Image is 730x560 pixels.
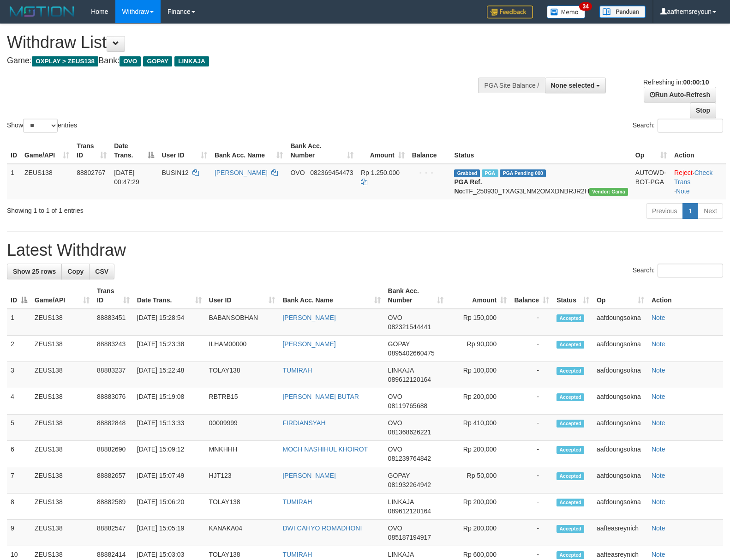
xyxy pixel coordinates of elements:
[487,6,533,18] img: Feedback.jpg
[388,455,431,462] span: Copy 081239764842 to clipboard
[279,283,384,309] th: Bank Acc. Name: activate to sort column ascending
[361,169,400,176] span: Rp 1.250.000
[388,551,414,558] span: LINKAJA
[388,367,414,374] span: LINKAJA
[31,441,93,467] td: ZEUS138
[287,138,357,164] th: Bank Acc. Number: activate to sort column ascending
[133,441,205,467] td: [DATE] 15:09:12
[7,309,31,336] td: 1
[357,138,408,164] th: Amount: activate to sort column ascending
[633,119,723,132] label: Search:
[632,164,670,199] td: AUTOWD-BOT-PGA
[593,494,648,520] td: aafdoungsokna
[556,367,584,375] span: Accepted
[593,362,648,388] td: aafdoungsokna
[7,119,77,132] label: Show entries
[310,169,353,176] span: Copy 082369454473 to clipboard
[388,498,414,506] span: LINKAJA
[282,393,359,400] a: [PERSON_NAME] BUTAR
[556,551,584,559] span: Accepted
[658,264,723,277] input: Search:
[7,33,478,52] h1: Withdraw List
[447,336,510,362] td: Rp 90,000
[89,264,114,279] a: CSV
[652,393,665,400] a: Note
[652,340,665,348] a: Note
[388,534,431,541] span: Copy 085187194917 to clipboard
[388,393,402,400] span: OVO
[31,494,93,520] td: ZEUS138
[388,507,431,515] span: Copy 089612120164 to clipboard
[556,499,584,506] span: Accepted
[510,283,553,309] th: Balance: activate to sort column ascending
[447,362,510,388] td: Rp 100,000
[652,551,665,558] a: Note
[652,367,665,374] a: Note
[652,498,665,506] a: Note
[205,309,279,336] td: BABANSOBHAN
[205,362,279,388] td: TOLAY138
[683,78,709,86] strong: 00:00:10
[593,388,648,415] td: aafdoungsokna
[593,309,648,336] td: aafdoungsokna
[143,56,172,66] span: GOPAY
[447,441,510,467] td: Rp 200,000
[93,309,133,336] td: 88883451
[205,388,279,415] td: RBTRB15
[648,283,723,309] th: Action
[93,494,133,520] td: 88882589
[282,551,312,558] a: TUMIRAH
[670,164,726,199] td: · ·
[388,314,402,321] span: OVO
[447,494,510,520] td: Rp 200,000
[7,494,31,520] td: 8
[510,309,553,336] td: -
[211,138,287,164] th: Bank Acc. Name: activate to sort column ascending
[682,203,698,219] a: 1
[77,169,105,176] span: 88802767
[556,341,584,349] span: Accepted
[510,494,553,520] td: -
[31,520,93,546] td: ZEUS138
[388,419,402,427] span: OVO
[7,5,77,18] img: MOTION_logo.png
[13,268,56,275] span: Show 25 rows
[599,6,646,18] img: panduan.png
[95,268,108,275] span: CSV
[7,202,297,215] div: Showing 1 to 1 of 1 entries
[674,169,693,176] a: Reject
[282,419,325,427] a: FIRDIANSYAH
[93,441,133,467] td: 88882690
[547,6,586,18] img: Button%20Memo.svg
[290,169,305,176] span: OVO
[670,138,726,164] th: Action
[174,56,209,66] span: LINKAJA
[556,525,584,533] span: Accepted
[133,283,205,309] th: Date Trans.: activate to sort column ascending
[93,520,133,546] td: 88882547
[652,472,665,479] a: Note
[205,520,279,546] td: KANAKA04
[589,188,628,196] span: Vendor URL: https://trx31.1velocity.biz
[447,415,510,441] td: Rp 410,000
[408,138,451,164] th: Balance
[556,446,584,454] span: Accepted
[110,138,158,164] th: Date Trans.: activate to sort column descending
[388,376,431,383] span: Copy 089612120164 to clipboard
[551,82,595,89] span: None selected
[31,388,93,415] td: ZEUS138
[205,494,279,520] td: TOLAY138
[482,169,498,177] span: Marked by aafsreyleap
[652,419,665,427] a: Note
[93,336,133,362] td: 88883243
[158,138,210,164] th: User ID: activate to sort column ascending
[31,283,93,309] th: Game/API: activate to sort column ascending
[447,467,510,494] td: Rp 50,000
[93,283,133,309] th: Trans ID: activate to sort column ascending
[593,415,648,441] td: aafdoungsokna
[215,169,268,176] a: [PERSON_NAME]
[205,441,279,467] td: MNKHHH
[282,367,312,374] a: TUMIRAH
[93,388,133,415] td: 88883076
[388,402,428,409] span: Copy 08119765688 to clipboard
